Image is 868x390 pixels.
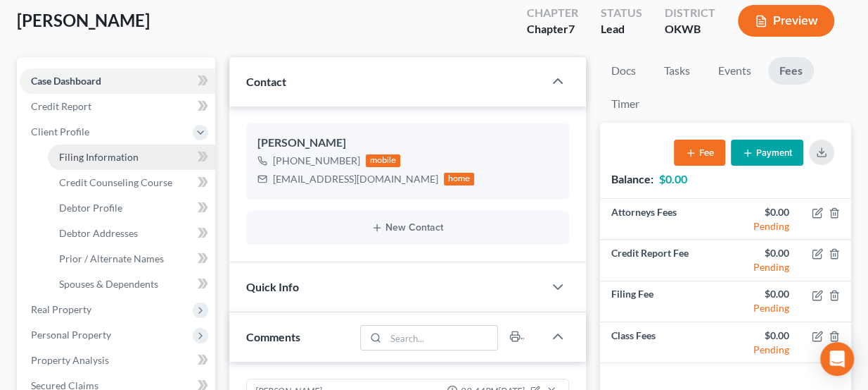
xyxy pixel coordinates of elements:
[59,252,164,264] span: Prior / Alternate Names
[601,5,642,21] div: Status
[59,151,139,163] span: Filing Information
[48,246,215,272] a: Prior / Alternate Names
[20,94,215,119] a: Credit Report
[768,57,814,85] a: Fees
[273,172,438,186] div: [EMAIL_ADDRESS][DOMAIN_NAME]
[611,172,653,185] strong: Balance:
[601,21,642,37] div: Lead
[820,342,854,376] div: Open Intercom Messenger
[665,21,715,37] div: OKWB
[736,301,789,315] div: Pending
[59,278,158,290] span: Spouses & Dependents
[600,199,725,240] td: Attorneys Fees
[731,140,803,166] button: Payment
[257,222,559,233] button: New Contact
[273,154,360,168] div: [PHONE_NUMBER]
[600,322,725,363] td: Class Fees
[246,330,300,343] span: Comments
[59,227,138,239] span: Debtor Addresses
[527,21,578,37] div: Chapter
[48,272,215,297] a: Spouses & Dependents
[257,135,559,152] div: [PERSON_NAME]
[31,75,101,87] span: Case Dashboard
[736,343,789,357] div: Pending
[48,221,215,246] a: Debtor Addresses
[736,205,789,219] div: $0.00
[48,170,215,195] a: Credit Counseling Course
[20,68,215,94] a: Case Dashboard
[674,140,725,166] button: Fee
[736,329,789,343] div: $0.00
[736,219,789,233] div: Pending
[736,260,789,274] div: Pending
[31,329,111,341] span: Personal Property
[386,326,498,350] input: Search...
[246,75,286,88] span: Contact
[600,90,651,118] a: Timer
[31,354,109,366] span: Property Analysis
[48,195,215,221] a: Debtor Profile
[31,303,91,315] span: Real Property
[653,57,701,85] a: Tasks
[246,280,299,293] span: Quick Info
[17,10,150,30] span: [PERSON_NAME]
[20,348,215,373] a: Property Analysis
[568,22,575,35] span: 7
[600,57,647,85] a: Docs
[707,57,762,85] a: Events
[59,176,172,188] span: Credit Counseling Course
[59,202,122,214] span: Debtor Profile
[736,246,789,260] div: $0.00
[738,5,834,37] button: Preview
[444,173,475,185] div: home
[659,172,687,185] strong: $0.00
[600,281,725,322] td: Filing Fee
[600,240,725,281] td: Credit Report Fee
[366,154,401,167] div: mobile
[736,287,789,301] div: $0.00
[31,126,89,138] span: Client Profile
[31,100,91,112] span: Credit Report
[48,145,215,170] a: Filing Information
[665,5,715,21] div: District
[527,5,578,21] div: Chapter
